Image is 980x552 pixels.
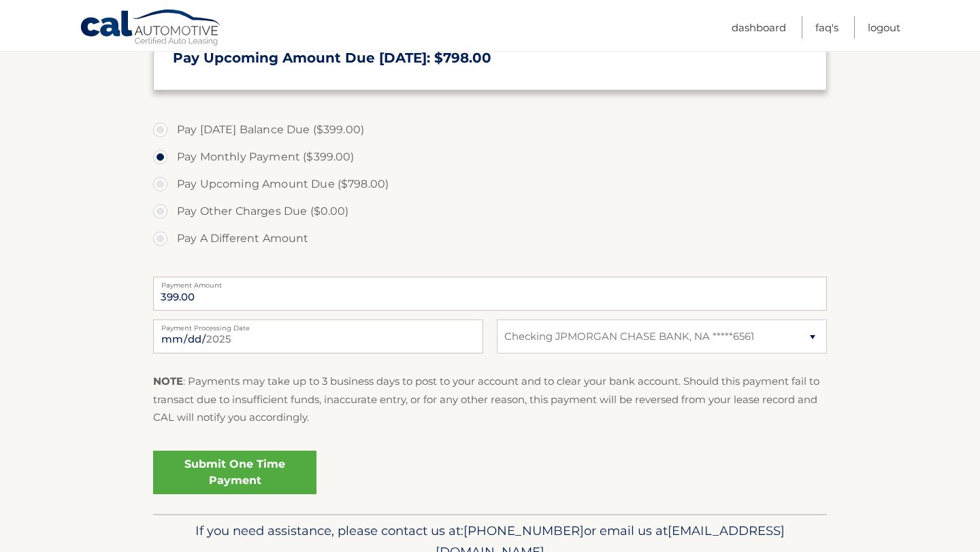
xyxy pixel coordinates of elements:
label: Pay Upcoming Amount Due ($798.00) [153,171,827,198]
input: Payment Amount [153,277,827,311]
label: Pay A Different Amount [153,225,827,252]
p: : Payments may take up to 3 business days to post to your account and to clear your bank account.... [153,373,827,426]
strong: NOTE [153,375,183,387]
label: Pay Other Charges Due ($0.00) [153,198,827,225]
a: Cal Automotive [80,9,223,48]
a: Logout [868,16,900,39]
h3: Pay Upcoming Amount Due [DATE]: $798.00 [173,50,807,67]
a: FAQ's [815,16,838,39]
a: Submit One Time Payment [153,451,316,494]
label: Pay Monthly Payment ($399.00) [153,143,827,171]
label: Payment Processing Date [153,320,483,330]
label: Pay [DATE] Balance Due ($399.00) [153,116,827,143]
span: [PHONE_NUMBER] [463,523,584,538]
a: Dashboard [732,16,786,39]
input: Payment Date [153,320,483,353]
label: Payment Amount [153,277,827,288]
